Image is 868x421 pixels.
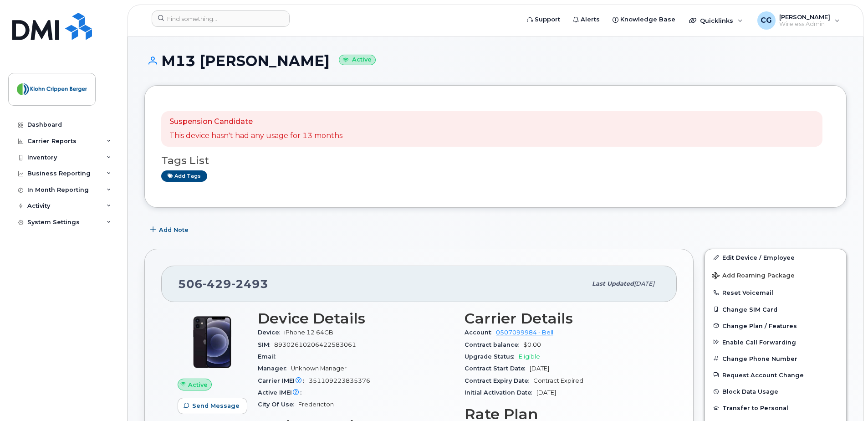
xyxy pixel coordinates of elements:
[523,341,541,348] span: $0.00
[169,131,342,141] p: This device hasn't had any usage for 13 months
[536,389,556,396] span: [DATE]
[465,389,536,396] span: Initial Activation Date
[280,353,286,360] span: —
[465,310,660,327] h3: Carrier Details
[465,365,530,372] span: Contract Start Date
[496,329,553,336] a: 0507099984 - Bell
[274,341,356,348] span: 89302610206422583061
[231,277,268,291] span: 2493
[161,155,830,166] h3: Tags List
[309,377,370,384] span: 351109223835376
[722,339,796,345] span: Enable Call Forwarding
[203,277,231,291] span: 429
[705,350,846,367] button: Change Phone Number
[705,266,846,284] button: Add Roaming Package
[705,334,846,350] button: Enable Call Forwarding
[188,380,208,389] span: Active
[306,389,312,396] span: —
[705,284,846,301] button: Reset Voicemail
[258,401,298,408] span: City Of Use
[144,53,847,69] h1: M13 [PERSON_NAME]
[258,365,291,372] span: Manager
[705,318,846,334] button: Change Plan / Features
[705,367,846,383] button: Request Account Change
[712,272,795,281] span: Add Roaming Package
[519,353,540,360] span: Eligible
[161,170,207,182] a: Add tags
[705,400,846,416] button: Transfer to Personal
[592,280,634,287] span: Last updated
[533,377,583,384] span: Contract Expired
[159,226,189,234] span: Add Note
[705,249,846,266] a: Edit Device / Employee
[258,353,280,360] span: Email
[258,377,309,384] span: Carrier IMEI
[465,377,533,384] span: Contract Expiry Date
[465,353,519,360] span: Upgrade Status
[722,322,797,329] span: Change Plan / Features
[465,341,523,348] span: Contract balance
[298,401,334,408] span: Fredericton
[530,365,549,372] span: [DATE]
[169,117,342,127] p: Suspension Candidate
[192,401,240,410] span: Send Message
[284,329,333,336] span: iPhone 12 64GB
[291,365,347,372] span: Unknown Manager
[705,383,846,400] button: Block Data Usage
[339,55,376,65] small: Active
[705,301,846,318] button: Change SIM Card
[258,341,274,348] span: SIM
[465,329,496,336] span: Account
[634,280,654,287] span: [DATE]
[178,398,247,414] button: Send Message
[258,329,284,336] span: Device
[185,315,240,370] img: iPhone_12.jpg
[258,310,454,327] h3: Device Details
[144,221,196,238] button: Add Note
[178,277,268,291] span: 506
[258,389,306,396] span: Active IMEI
